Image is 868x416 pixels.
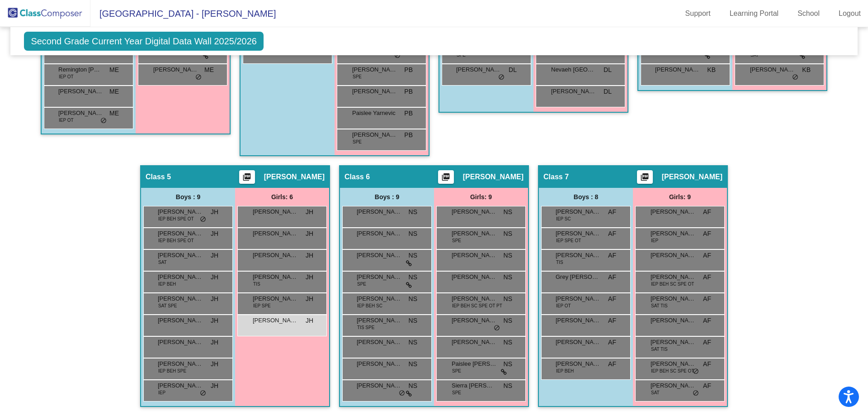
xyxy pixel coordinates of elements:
[253,229,298,238] span: [PERSON_NAME]
[556,359,601,368] span: [PERSON_NAME]
[253,207,298,216] span: [PERSON_NAME]
[651,273,696,282] span: [PERSON_NAME]
[158,389,165,396] span: IEP
[703,316,711,325] span: AF
[452,229,497,238] span: [PERSON_NAME]
[58,87,104,96] span: [PERSON_NAME]
[452,359,497,368] span: Paislee [PERSON_NAME]
[352,65,397,74] span: [PERSON_NAME]
[204,65,214,75] span: ME
[452,316,497,325] span: [PERSON_NAME]
[651,338,696,347] span: [PERSON_NAME]
[651,381,696,390] span: [PERSON_NAME]
[109,109,119,118] span: ME
[452,381,497,390] span: Sierra [PERSON_NAME]
[158,215,194,222] span: IEP BEH SPE OT
[409,359,417,369] span: NS
[831,6,868,21] a: Logout
[357,273,402,282] span: [PERSON_NAME]
[633,188,727,206] div: Girls: 9
[556,338,601,347] span: [PERSON_NAME]
[651,237,658,244] span: IEP
[703,273,711,282] span: AF
[146,172,171,182] span: Class 5
[693,368,699,375] span: do_not_disturb_alt
[452,273,497,282] span: [PERSON_NAME]
[637,170,653,184] button: Print Students Details
[651,346,668,353] span: SAT TIS
[651,281,694,287] span: IEP BEH SC SPE OT
[306,273,313,282] span: JH
[608,359,616,369] span: AF
[153,65,198,74] span: [PERSON_NAME]
[158,251,203,260] span: [PERSON_NAME] (DJ) [PERSON_NAME]
[404,109,413,118] span: PB
[409,338,417,347] span: NS
[158,294,203,303] span: [PERSON_NAME]
[703,251,711,260] span: AF
[722,6,786,21] a: Learning Portal
[306,229,313,239] span: JH
[306,316,313,325] span: JH
[604,87,612,96] span: DL
[100,117,107,124] span: do_not_disturb_alt
[707,65,716,75] span: KB
[802,65,811,75] span: KB
[434,188,528,206] div: Girls: 9
[253,251,298,260] span: [PERSON_NAME]
[463,172,524,182] span: [PERSON_NAME]
[608,229,616,239] span: AF
[639,172,650,185] mat-icon: picture_as_pdf
[158,207,203,216] span: [PERSON_NAME]
[556,368,574,374] span: IEP BEH
[409,251,417,260] span: NS
[504,338,512,347] span: NS
[452,207,497,216] span: [PERSON_NAME]
[306,294,313,304] span: JH
[109,65,119,75] span: ME
[158,281,176,287] span: IEP BEH
[539,188,633,206] div: Boys : 8
[109,87,119,96] span: ME
[158,338,203,347] span: [PERSON_NAME]
[24,32,264,51] span: Second Grade Current Year Digital Data Wall 2025/2026
[504,294,512,304] span: NS
[58,65,104,74] span: Remington [PERSON_NAME]
[357,281,366,287] span: SPE
[357,207,402,216] span: [PERSON_NAME]
[556,207,601,216] span: [PERSON_NAME]
[264,172,325,182] span: [PERSON_NAME]
[409,294,417,304] span: NS
[409,381,417,391] span: NS
[158,273,203,282] span: [PERSON_NAME]
[158,316,203,325] span: [PERSON_NAME]
[158,237,194,244] span: IEP BEH SPE OT
[750,65,795,74] span: [PERSON_NAME]
[158,229,203,238] span: [PERSON_NAME]
[608,294,616,304] span: AF
[456,65,501,74] span: [PERSON_NAME]
[200,216,206,223] span: do_not_disturb_alt
[655,65,700,74] span: [PERSON_NAME]
[404,65,413,75] span: PB
[357,381,402,390] span: [PERSON_NAME]
[651,229,696,238] span: [PERSON_NAME]
[211,316,218,325] span: JH
[651,359,696,368] span: [PERSON_NAME]
[241,172,252,185] mat-icon: picture_as_pdf
[357,359,402,368] span: [PERSON_NAME]
[604,65,612,75] span: DL
[556,259,563,266] span: TIS
[608,251,616,260] span: AF
[357,324,374,331] span: TIS SPE
[608,316,616,325] span: AF
[556,302,571,309] span: IEP OT
[556,251,601,260] span: [PERSON_NAME] [PERSON_NAME]
[651,207,696,216] span: [PERSON_NAME]
[452,368,461,374] span: SPE
[504,316,512,325] span: NS
[211,294,218,304] span: JH
[211,338,218,347] span: JH
[357,338,402,347] span: [PERSON_NAME]
[158,359,203,368] span: [PERSON_NAME]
